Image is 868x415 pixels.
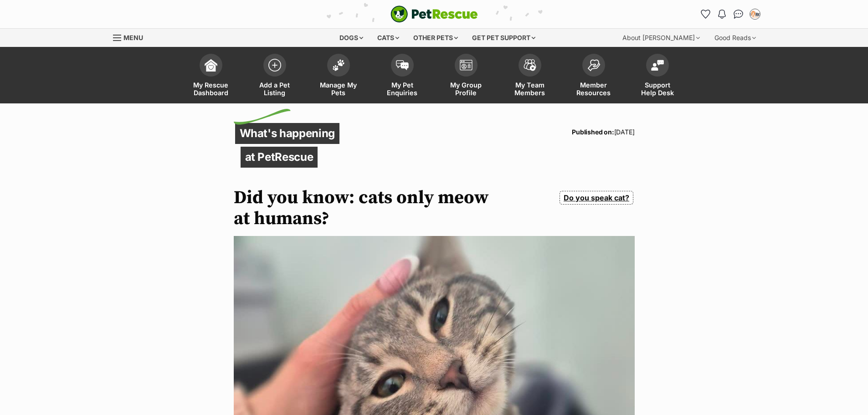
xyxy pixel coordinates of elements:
a: Manage My Pets [307,49,370,103]
img: dashboard-icon-eb2f2d2d3e046f16d808141f083e7271f6b2e854fb5c12c21221c1fb7104beca.svg [205,59,217,72]
p: [DATE] [572,126,634,138]
a: Menu [113,29,149,45]
img: add-pet-listing-icon-0afa8454b4691262ce3f59096e99ab1cd57d4a30225e0717b998d2c9b9846f56.svg [268,59,281,72]
img: Heidi McMahon profile pic [750,10,760,19]
span: My Rescue Dashboard [190,81,231,97]
a: PetRescue [390,5,478,23]
span: Support Help Desk [637,81,678,97]
a: My Pet Enquiries [370,49,434,103]
strong: Published on: [572,128,614,136]
a: Member Resources [562,49,626,103]
div: Dogs [333,29,370,47]
div: Other pets [407,29,464,47]
span: My Group Profile [446,81,487,97]
img: team-members-icon-5396bd8760b3fe7c0b43da4ab00e1e3bb1a5d9ba89233759b79545d2d3fc5d0d.svg [524,59,536,71]
img: member-resources-icon-8e73f808a243e03378d46382f2149f9095a855e16c252ad45f914b54edf8863c.svg [587,59,600,72]
a: My Rescue Dashboard [179,49,243,103]
p: at PetRescue [241,147,318,168]
a: My Team Members [498,49,562,103]
a: My Group Profile [434,49,498,103]
a: Favourites [699,7,713,21]
div: Good Reads [708,29,762,47]
img: decorative flick [234,109,291,124]
span: Member Resources [573,81,614,97]
span: My Pet Enquiries [382,81,423,97]
span: Menu [123,34,143,41]
a: Add a Pet Listing [243,49,307,103]
a: Do you speak cat? [560,191,633,205]
div: About [PERSON_NAME] [616,29,706,47]
span: My Team Members [509,81,550,97]
button: Notifications [715,7,729,21]
img: help-desk-icon-fdf02630f3aa405de69fd3d07c3f3aa587a6932b1a1747fa1d2bba05be0121f9.svg [651,60,664,71]
a: Conversations [731,7,746,21]
button: My account [748,7,762,21]
img: logo-cat-932fe2b9b8326f06289b0f2fb663e598f794de774fb13d1741a6617ecf9a85b4.svg [390,5,478,23]
div: Get pet support [466,29,542,47]
img: group-profile-icon-3fa3cf56718a62981997c0bc7e787c4b2cf8bcc04b72c1350f741eb67cf2f40e.svg [460,60,473,71]
div: Cats [371,29,406,47]
h1: Did you know: cats only meow at humans? [234,187,494,229]
span: Add a Pet Listing [254,81,295,97]
ul: Account quick links [699,7,762,21]
a: Support Help Desk [626,49,689,103]
img: manage-my-pets-icon-02211641906a0b7f246fdf0571729dbe1e7629f14944591b6c1af311fb30b64b.svg [332,59,345,71]
p: What's happening [235,123,340,144]
span: Manage My Pets [318,81,359,97]
img: notifications-46538b983faf8c2785f20acdc204bb7945ddae34d4c08c2a6579f10ce5e182be.svg [718,10,725,19]
img: pet-enquiries-icon-7e3ad2cf08bfb03b45e93fb7055b45f3efa6380592205ae92323e6603595dc1f.svg [396,60,409,70]
img: chat-41dd97257d64d25036548639549fe6c8038ab92f7586957e7f3b1b290dea8141.svg [734,10,743,19]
